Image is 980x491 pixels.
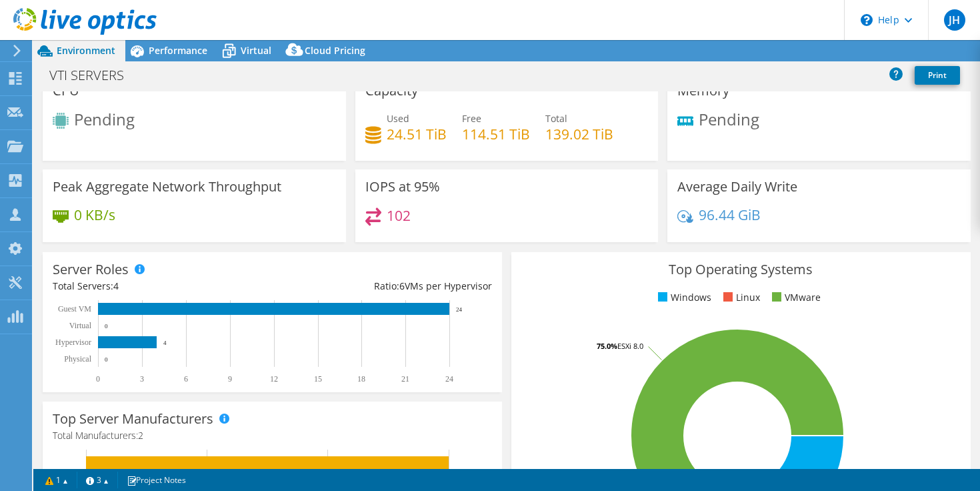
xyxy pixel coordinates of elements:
text: 24 [456,306,463,313]
h1: VTI SERVERS [43,68,145,83]
h4: 139.02 TiB [545,127,613,141]
span: Used [387,112,409,125]
li: Windows [655,290,711,305]
h3: Average Daily Write [677,179,797,194]
tspan: 75.0% [597,341,617,351]
svg: \n [861,14,873,26]
h4: 96.44 GiB [699,207,761,222]
span: 2 [138,429,143,442]
text: 6 [184,374,188,384]
h3: Top Operating Systems [521,262,961,277]
span: JH [944,9,965,31]
text: Physical [64,354,91,364]
h3: CPU [53,83,79,98]
h4: Total Manufacturers: [53,428,492,443]
span: Total [545,112,567,125]
text: Hypervisor [55,338,91,347]
h4: 114.51 TiB [462,127,530,141]
a: Project Notes [117,472,195,488]
text: Virtual [69,321,92,330]
span: Environment [57,44,115,57]
text: 0 [96,374,100,384]
div: Total Servers: [53,279,272,294]
text: 18 [357,374,365,384]
span: Pending [74,108,135,130]
text: 24 [445,374,453,384]
h3: IOPS at 95% [365,179,440,194]
text: 0 [105,323,108,330]
text: Lenovo [55,468,79,478]
h3: Memory [677,83,729,98]
h4: 102 [387,208,411,223]
h3: Server Roles [53,262,129,277]
text: 12 [270,374,278,384]
text: 4 [163,340,167,346]
text: 9 [228,374,232,384]
span: Performance [149,44,207,57]
a: 1 [36,472,77,488]
text: Guest VM [58,304,91,314]
span: Virtual [241,44,271,57]
span: 4 [113,280,119,292]
h3: Peak Aggregate Network Throughput [53,179,281,194]
text: 0 [105,356,108,363]
li: VMware [769,290,821,305]
div: Ratio: VMs per Hypervisor [272,279,491,294]
span: Pending [699,108,759,130]
h4: 24.51 TiB [387,127,447,141]
span: Free [462,112,481,125]
text: 3 [140,374,144,384]
span: Cloud Pricing [305,44,365,57]
span: 6 [399,280,405,292]
text: 21 [401,374,409,384]
li: Linux [720,290,760,305]
text: 15 [314,374,322,384]
a: 3 [77,472,118,488]
tspan: ESXi 8.0 [617,341,643,351]
a: Print [915,66,960,85]
h3: Top Server Manufacturers [53,412,213,426]
h3: Capacity [365,83,418,98]
h4: 0 KB/s [74,207,115,222]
